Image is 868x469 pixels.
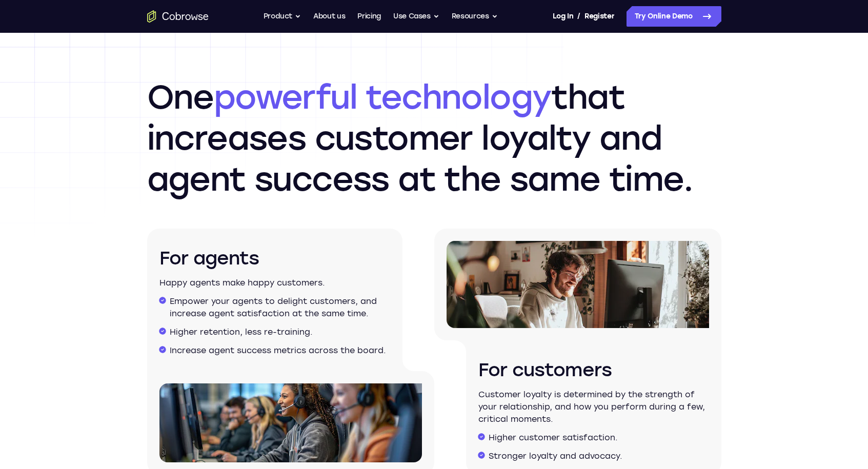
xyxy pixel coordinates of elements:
p: Happy agents make happy customers. [159,277,390,289]
a: Pricing [357,6,381,27]
button: Resources [452,6,498,27]
a: Try Online Demo [627,6,721,27]
h3: For agents [159,246,390,271]
li: Stronger loyalty and advocacy. [489,450,709,462]
a: Register [584,6,614,27]
button: Product [264,6,301,27]
img: Customer support agents with headsets working on computers [159,383,422,462]
li: Empower your agents to delight customers, and increase agent satisfaction at the same time. [170,295,390,320]
a: About us [313,6,345,27]
img: A person working on a computer [447,241,709,328]
h2: One that increases customer loyalty and agent success at the same time. [147,77,721,200]
button: Use Cases [393,6,439,27]
span: / [577,10,580,23]
p: Customer loyalty is determined by the strength of your relationship, and how you perform during a... [478,389,709,425]
li: Increase agent success metrics across the board. [170,344,390,357]
a: Log In [553,6,573,27]
li: Higher customer satisfaction. [489,432,709,444]
h3: For customers [478,358,709,382]
a: Go to the home page [147,10,209,23]
span: powerful technology [214,77,552,117]
li: Higher retention, less re-training. [170,326,390,338]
